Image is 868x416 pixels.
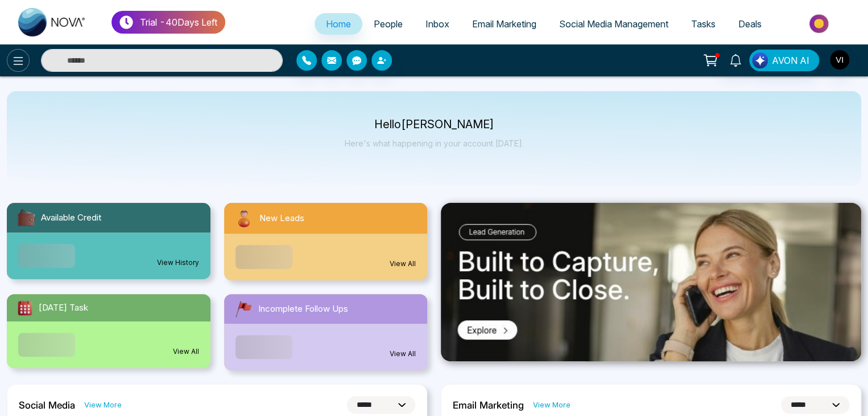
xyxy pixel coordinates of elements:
[680,13,727,35] a: Tasks
[233,207,255,229] img: newLeads.svg
[461,13,548,35] a: Email Marketing
[390,349,416,359] a: View All
[345,120,524,129] p: Hello [PERSON_NAME]
[16,299,34,317] img: todayTask.svg
[414,13,461,35] a: Inbox
[374,18,403,30] span: People
[472,18,536,30] span: Email Marketing
[691,18,716,30] span: Tasks
[779,11,861,36] img: Market-place.gif
[326,18,351,30] span: Home
[39,301,88,315] span: [DATE] Task
[390,259,416,269] a: View All
[315,13,362,35] a: Home
[345,138,524,148] p: Here's what happening in your account [DATE].
[258,303,348,316] span: Incomplete Follow Ups
[140,15,217,29] p: Trial - 40 Days Left
[173,346,199,357] a: View All
[362,13,414,35] a: People
[19,399,75,411] h2: Social Media
[425,18,449,30] span: Inbox
[548,13,680,35] a: Social Media Management
[830,50,849,70] img: User Avatar
[441,203,861,361] img: .
[533,399,571,410] a: View More
[772,54,809,67] span: AVON AI
[18,8,86,36] img: Nova CRM Logo
[749,50,819,71] button: AVON AI
[233,299,254,319] img: followUps.svg
[217,203,435,280] a: New LeadsView All
[16,207,36,228] img: availableCredit.svg
[738,18,762,30] span: Deals
[157,258,199,268] a: View History
[559,18,668,30] span: Social Media Management
[727,13,773,35] a: Deals
[84,399,122,410] a: View More
[217,294,435,370] a: Incomplete Follow UpsView All
[752,52,768,68] img: Lead Flow
[259,212,304,225] span: New Leads
[453,399,524,411] h2: Email Marketing
[41,211,101,225] span: Available Credit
